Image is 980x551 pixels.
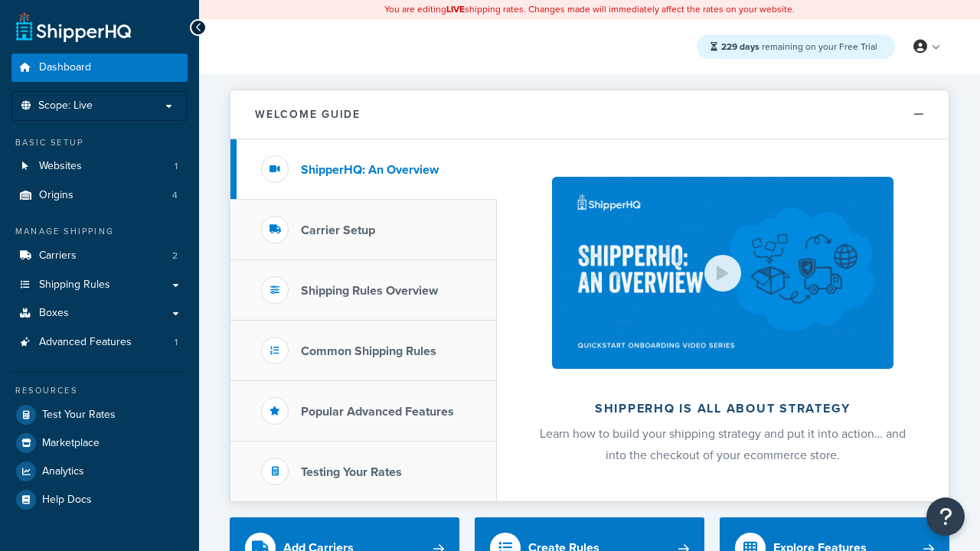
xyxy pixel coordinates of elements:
[175,160,178,173] span: 1
[301,163,439,177] h3: ShipperHQ: An Overview
[11,152,188,181] a: Websites1
[721,40,759,54] strong: 229 days
[301,465,402,479] h3: Testing Your Rates
[540,425,906,464] span: Learn how to build your shipping strategy and put it into action… and into the checkout of your e...
[11,328,188,357] a: Advanced Features1
[172,249,178,262] span: 2
[39,307,69,320] span: Boxes
[39,279,110,292] span: Shipping Rules
[301,405,454,419] h3: Popular Advanced Features
[721,40,877,54] span: remaining on your Free Trial
[11,181,188,210] li: Origins
[39,336,132,349] span: Advanced Features
[301,284,438,298] h3: Shipping Rules Overview
[42,465,84,478] span: Analytics
[172,189,178,202] span: 4
[301,223,375,237] h3: Carrier Setup
[11,299,188,328] a: Boxes
[42,437,100,450] span: Marketplace
[11,225,188,238] div: Manage Shipping
[39,249,77,262] span: Carriers
[11,242,188,270] li: Carriers
[11,242,188,270] a: Carriers2
[11,401,188,429] a: Test Your Rates
[11,328,188,357] li: Advanced Features
[11,486,188,514] a: Help Docs
[42,409,116,422] span: Test Your Rates
[11,181,188,210] a: Origins4
[11,54,188,82] a: Dashboard
[11,429,188,457] a: Marketplace
[11,458,188,485] a: Analytics
[230,90,949,139] button: Welcome Guide
[926,497,965,536] button: Open Resource Center
[537,402,908,416] h2: ShipperHQ is all about strategy
[39,61,91,74] span: Dashboard
[446,2,465,16] b: LIVE
[301,344,436,358] h3: Common Shipping Rules
[11,152,188,181] li: Websites
[255,109,361,120] h2: Welcome Guide
[552,177,893,369] img: ShipperHQ is all about strategy
[39,160,82,173] span: Websites
[11,271,188,299] a: Shipping Rules
[11,384,188,397] div: Resources
[175,336,178,349] span: 1
[42,494,92,507] span: Help Docs
[11,136,188,149] div: Basic Setup
[38,99,93,112] span: Scope: Live
[39,189,73,202] span: Origins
